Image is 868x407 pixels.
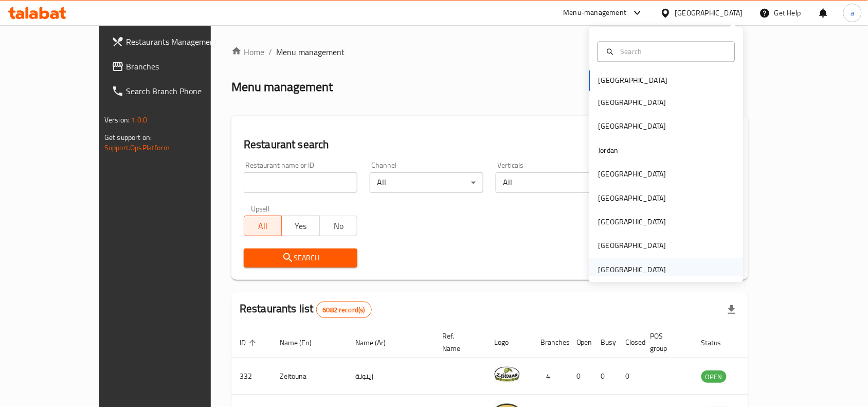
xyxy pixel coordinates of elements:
label: Upsell [251,205,270,213]
span: All [248,219,278,234]
a: Branches [103,54,244,79]
div: Export file [719,297,744,322]
img: Zeitouna [494,361,520,387]
div: Total records count [316,302,372,318]
td: Zeitouna [272,358,347,395]
a: Home [231,46,264,58]
th: Open [568,327,593,358]
input: Search [617,46,729,57]
span: Restaurants Management [126,36,236,48]
span: 6082 record(s) [317,305,371,315]
div: [GEOGRAPHIC_DATA] [599,264,666,275]
div: Jordan [599,145,619,156]
th: Busy [593,327,618,358]
span: Search [252,252,349,264]
th: Closed [618,327,642,358]
td: 0 [618,358,642,395]
h2: Menu management [231,79,333,95]
h2: Restaurant search [244,137,736,152]
div: [GEOGRAPHIC_DATA] [599,121,666,132]
span: Name (En) [280,337,325,349]
span: Menu management [276,46,345,58]
h2: Restaurants list [240,301,372,318]
div: Menu-management [564,7,627,19]
input: Search for restaurant name or ID.. [244,172,357,193]
span: Yes [286,219,315,234]
li: / [268,46,272,58]
span: Search Branch Phone [126,85,236,97]
div: [GEOGRAPHIC_DATA] [599,97,666,109]
td: زيتونة [347,358,434,395]
button: No [319,216,357,236]
div: [GEOGRAPHIC_DATA] [599,169,666,180]
th: Branches [532,327,568,358]
div: [GEOGRAPHIC_DATA] [599,217,666,228]
td: 0 [593,358,618,395]
span: ID [240,337,259,349]
div: [GEOGRAPHIC_DATA] [599,192,666,204]
span: Ref. Name [442,330,474,355]
span: No [324,219,353,234]
button: Yes [281,216,319,236]
td: 0 [568,358,593,395]
button: All [244,216,282,236]
div: [GEOGRAPHIC_DATA] [675,7,743,19]
div: [GEOGRAPHIC_DATA] [599,240,666,252]
span: OPEN [701,371,727,383]
span: a [851,7,854,19]
td: 332 [231,358,272,395]
span: Status [701,337,735,349]
td: 4 [532,358,568,395]
span: Name (Ar) [355,337,399,349]
span: POS group [650,330,681,355]
a: Search Branch Phone [103,79,244,103]
span: Get support on: [104,131,152,144]
span: Version: [104,113,130,127]
a: Support.OpsPlatform [104,141,170,154]
div: All [370,172,483,193]
div: OPEN [701,370,727,383]
nav: breadcrumb [231,46,748,58]
div: All [496,172,609,193]
th: Logo [486,327,532,358]
button: Search [244,249,357,268]
a: Restaurants Management [103,29,244,54]
span: Branches [126,60,236,73]
span: 1.0.0 [131,113,147,127]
